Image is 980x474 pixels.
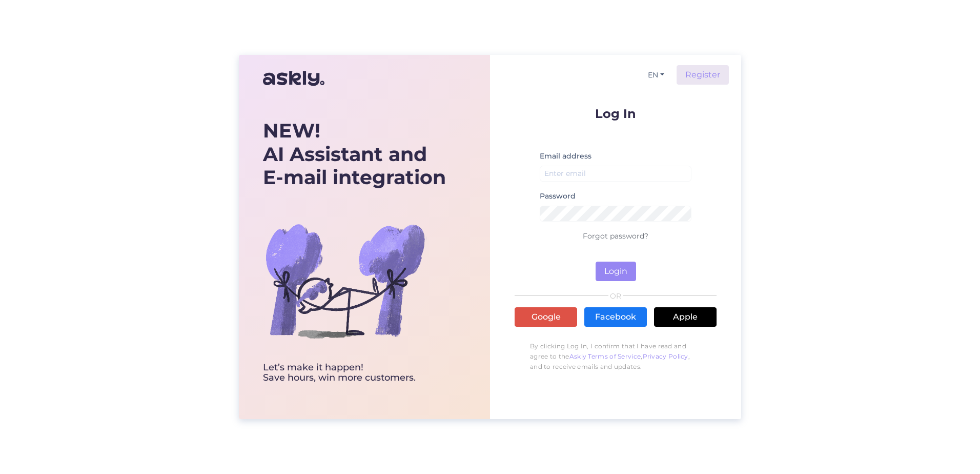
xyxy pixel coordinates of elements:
[263,363,446,383] div: Let’s make it happen! Save hours, win more customers.
[263,119,446,189] div: AI Assistant and E-mail integration
[596,262,636,281] button: Login
[263,199,427,363] img: bg-askly
[677,65,729,85] a: Register
[654,307,717,327] a: Apple
[608,292,623,300] span: OR
[569,352,641,360] a: Askly Terms of Service
[515,336,717,377] p: By clicking Log In, I confirm that I have read and agree to the , , and to receive emails and upd...
[584,307,647,327] a: Facebook
[515,107,717,120] p: Log In
[583,231,648,241] a: Forgot password?
[643,352,688,360] a: Privacy Policy
[515,307,577,327] a: Google
[540,191,576,202] label: Password
[644,68,668,83] button: EN
[263,66,324,91] img: Askly
[263,118,320,143] b: NEW!
[540,166,691,182] input: Enter email
[540,151,591,162] label: Email address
